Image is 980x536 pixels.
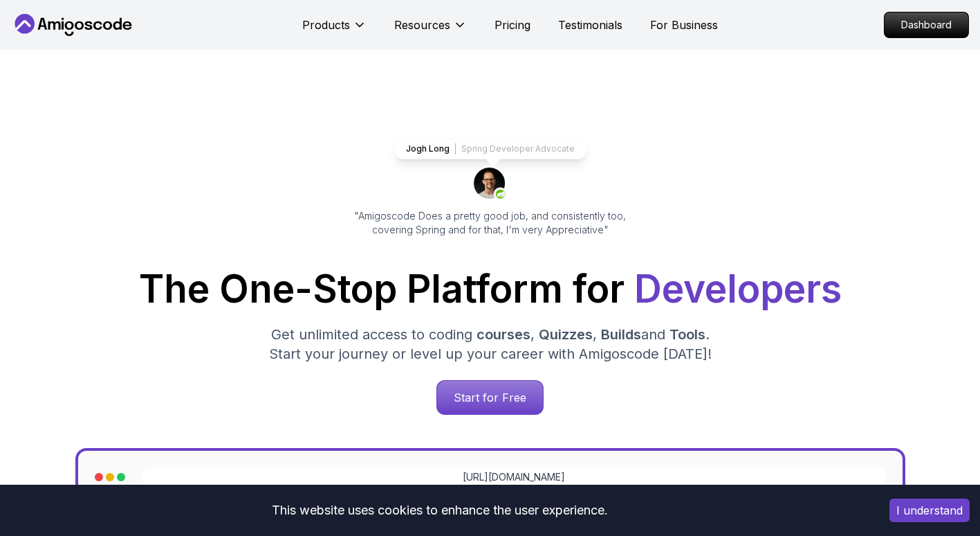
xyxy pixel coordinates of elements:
[17,270,963,308] h1: The One-Stop Platform for
[10,495,869,526] div: This website uses cookies to enhance the user experience.
[884,12,969,38] a: Dashboard
[474,168,507,201] img: josh long
[669,326,705,343] span: Tools
[436,380,544,415] a: Start for Free
[394,17,450,33] p: Resources
[437,381,543,414] p: Start for Free
[494,17,530,33] a: Pricing
[335,209,645,237] p: "Amigoscode Does a pretty good job, and consistently too, covering Spring and for that, I'm very ...
[394,17,467,44] button: Resources
[302,17,367,44] button: Products
[539,326,593,343] span: Quizzes
[302,17,350,33] p: Products
[477,326,530,343] span: courses
[406,143,450,154] p: Jogh Long
[889,499,970,522] button: Accept cookies
[463,470,565,484] a: [URL][DOMAIN_NAME]
[258,325,723,364] p: Get unlimited access to coding , , and . Start your journey or level up your career with Amigosco...
[885,12,968,37] p: Dashboard
[650,17,718,33] a: For Business
[558,17,622,33] a: Testimonials
[634,266,842,312] span: Developers
[461,143,575,154] p: Spring Developer Advocate
[601,326,641,343] span: Builds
